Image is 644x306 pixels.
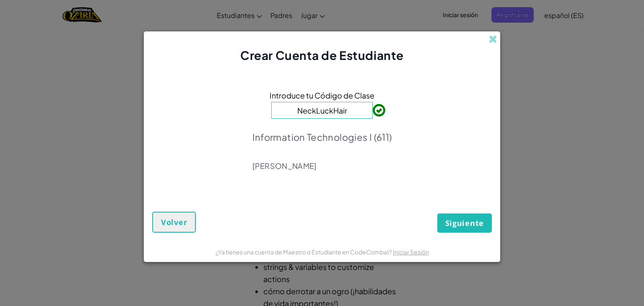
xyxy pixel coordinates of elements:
[445,218,484,228] span: Siguiente
[393,248,429,256] a: Iniciar Sesión
[270,89,374,101] span: Introduce tu Código de Clase
[252,131,392,143] p: Information Technologies I (611)
[252,161,392,171] p: [PERSON_NAME]
[240,48,404,62] span: Crear Cuenta de Estudiante
[161,217,187,227] span: Volver
[216,248,393,256] span: ¿Ya tienes una cuenta de Maestro o Estudiante en CodeCombat?
[437,213,492,233] button: Siguiente
[152,212,196,233] button: Volver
